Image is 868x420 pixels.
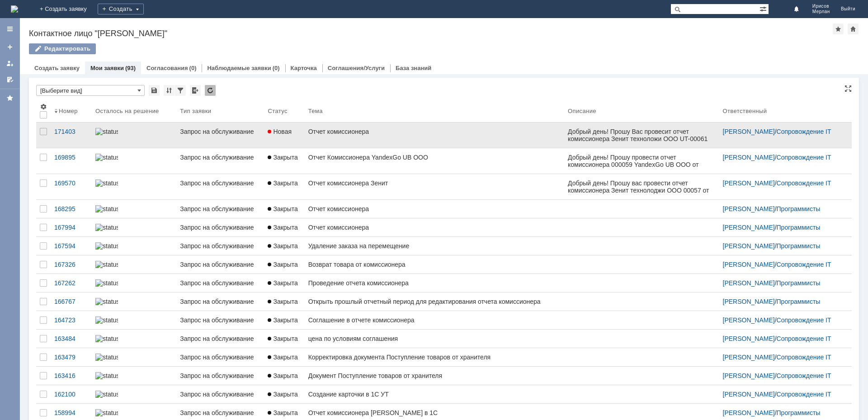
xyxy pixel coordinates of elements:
div: Контактное лицо "[PERSON_NAME]" [29,29,833,38]
a: [PERSON_NAME] [723,298,775,305]
a: Сопровождение IT [777,354,831,361]
div: / [723,409,841,416]
div: Отчет Комиссионера YandexGo UB ООО [308,154,561,161]
a: Сопровождение IT [777,335,831,342]
a: Запрос на обслуживание [176,255,264,274]
a: Документ Поступление товаров от хранителя [305,367,564,385]
a: [PERSON_NAME] [723,154,775,161]
div: / [723,205,841,212]
div: Запрос на обслуживание [180,335,260,342]
span: Закрыта [268,409,297,416]
div: (0) [189,65,197,71]
a: Запрос на обслуживание [176,330,264,348]
a: 168295 [51,200,92,218]
div: 163484 [54,335,88,342]
div: 164723 [54,316,88,324]
div: Удаление заказа на перемещение [308,242,561,250]
a: Закрыта [264,311,304,329]
span: Закрыта [268,335,297,342]
a: 169570 [51,174,92,199]
img: statusbar-100 (1).png [95,316,118,324]
a: Сопровождение IT [777,316,831,324]
a: statusbar-100 (1).png [92,348,176,366]
th: Тема [305,99,564,123]
div: Запрос на обслуживание [180,128,260,135]
a: Закрыта [264,200,304,218]
th: Статус [264,99,304,123]
a: 167994 [51,218,92,236]
a: Отчет Комиссионера YandexGo UB ООО [305,148,564,174]
div: / [723,298,841,305]
span: Новая [268,128,292,135]
div: Отчет комиссионера [308,128,561,135]
a: Проведение отчета комиссионера [305,274,564,292]
a: Сопровождение IT [777,179,831,187]
a: Запрос на обслуживание [176,311,264,329]
span: Закрыта [268,279,297,287]
span: Мерлан [812,9,830,14]
a: statusbar-100 (1).png [92,293,176,311]
div: Добавить в избранное [833,24,844,34]
div: Отчет комиссионера [308,205,561,212]
a: Закрыта [264,348,304,366]
div: Соглашение в отчете комиссионера [308,316,561,324]
a: Соглашение в отчете комиссионера [305,311,564,329]
a: 169895 [51,148,92,174]
a: [PERSON_NAME] [723,242,775,250]
span: Закрыта [268,354,297,361]
div: Обновлять список [205,85,216,96]
div: (93) [125,65,136,71]
div: 166767 [54,298,88,305]
div: Запрос на обслуживание [180,242,260,250]
a: База знаний [396,65,431,71]
img: statusbar-100 (1).png [95,335,118,342]
a: 163479 [51,348,92,366]
span: Закрыта [268,205,297,212]
div: Номер [59,108,78,114]
div: 162100 [54,391,88,398]
a: Запрос на обслуживание [176,174,264,199]
a: statusbar-100 (1).png [92,385,176,403]
span: Закрыта [268,179,297,187]
a: Создать заявку [34,65,80,71]
th: Ответственный [719,99,844,123]
a: Создать заявку [3,40,17,54]
a: Закрыта [264,255,304,274]
th: Номер [51,99,92,123]
th: Тип заявки [176,99,264,123]
a: Закрыта [264,367,304,385]
a: Закрыта [264,237,304,255]
a: [PERSON_NAME] [723,128,775,135]
span: Настройки [40,103,47,110]
a: statusbar-100 (1).png [92,237,176,255]
div: 169570 [54,179,88,187]
a: Отчет комиссионера [305,123,564,148]
div: Экспорт списка [190,85,201,96]
div: Документ Поступление товаров от хранителя [308,372,561,379]
a: 166767 [51,293,92,311]
div: 169895 [54,154,88,161]
div: / [723,354,841,361]
a: statusbar-100 (1).png [92,123,176,148]
a: statusbar-100 (1).png [92,367,176,385]
a: [PERSON_NAME] [723,279,775,287]
div: Ответственный [723,108,767,114]
a: Наблюдаемые заявки [207,65,271,71]
div: Осталось на решение [95,108,159,114]
div: Запрос на обслуживание [180,391,260,398]
a: Запрос на обслуживание [176,200,264,218]
a: [PERSON_NAME] [723,354,775,361]
a: Запрос на обслуживание [176,237,264,255]
img: statusbar-100 (1).png [95,205,118,212]
a: Открыть прошлый отчетный период для редактирования отчета комиссионера [305,293,564,311]
a: Запрос на обслуживание [176,385,264,403]
div: Запрос на обслуживание [180,179,260,187]
a: Удаление заказа на перемещение [305,237,564,255]
div: 163416 [54,372,88,379]
img: statusbar-100 (1).png [95,409,118,416]
span: Ирисов [812,4,830,9]
span: Закрыта [268,242,297,250]
a: [PERSON_NAME] [723,316,775,324]
a: Сопровождение IT [777,261,831,268]
div: Создание карточки в 1С УТ [308,391,561,398]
